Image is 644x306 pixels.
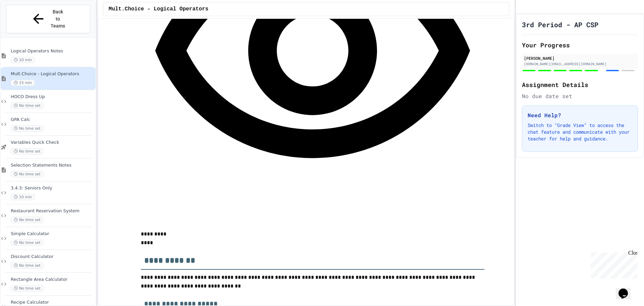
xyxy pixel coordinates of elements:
[616,279,637,299] iframe: chat widget
[11,239,44,246] span: No time set
[11,231,94,237] span: Simple Calculator
[11,140,94,145] span: Variables Quick Check
[11,285,44,292] span: No time set
[524,55,636,61] div: [PERSON_NAME]
[50,8,66,30] span: Back to Teams
[11,102,44,109] span: No time set
[11,71,94,77] span: Mult.Choice - Logical Operators
[11,262,44,269] span: No time set
[11,300,94,305] span: Recipe Calculator
[11,80,35,86] span: 15 min
[11,163,94,168] span: Selection Statements Notes
[11,125,44,132] span: No time set
[11,94,94,100] span: HOCO Dress Up
[11,117,94,123] span: GPA Calc
[109,5,209,13] span: Mult.Choice - Logical Operators
[528,111,632,119] h3: Need Help?
[11,48,94,54] span: Logical Operators Notes
[588,250,637,278] iframe: chat widget
[522,92,638,100] div: No due date set
[11,57,35,63] span: 10 min
[11,185,94,191] span: 3.4.3: Seniors Only
[524,61,636,67] div: [DOMAIN_NAME][EMAIL_ADDRESS][DOMAIN_NAME]
[11,254,94,260] span: Discount Calculator
[11,208,94,214] span: Restaurant Reservation System
[522,40,638,50] h2: Your Progress
[6,5,90,33] button: Back to Teams
[11,148,44,155] span: No time set
[528,122,632,142] p: Switch to "Grade View" to access the chat feature and communicate with your teacher for help and ...
[11,217,44,223] span: No time set
[11,171,44,177] span: No time set
[11,277,94,282] span: Rectangle Area Calculator
[522,20,598,29] h1: 3rd Period - AP CSP
[522,80,638,89] h2: Assignment Details
[3,3,46,43] div: Chat with us now!Close
[11,194,35,200] span: 10 min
